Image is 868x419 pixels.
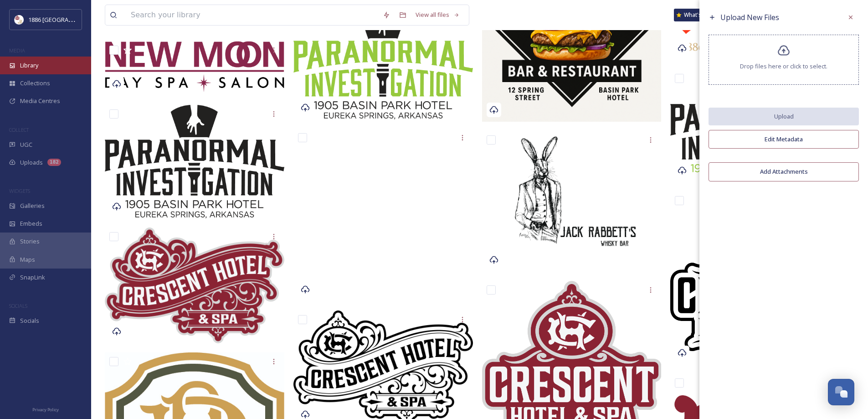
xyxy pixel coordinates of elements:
button: Edit Metadata [709,130,859,149]
span: UGC [20,140,32,149]
button: Open Chat [828,379,854,405]
span: 1886 [GEOGRAPHIC_DATA] [28,15,100,24]
span: Upload New Files [720,12,779,22]
img: CrescentLogo_Horizontal_FullColor.png [105,228,284,343]
img: Paranormal_Black.png [105,105,284,218]
a: View all files [411,6,464,24]
span: MEDIA [9,47,25,54]
a: Privacy Policy [32,403,59,414]
img: Paranormal_SpotColor_Green.png [293,6,473,119]
img: 3-New-Moon-Logos-05-[Conver.jpg [105,41,284,92]
span: WIDGETS [9,187,30,194]
img: logos.png [15,15,24,24]
img: Paranormal_BlackandGreen.png [670,69,850,183]
span: Collections [20,79,50,88]
span: Stories [20,237,40,246]
span: Media Centres [20,97,60,105]
span: Drop files here or click to select. [740,62,827,71]
span: SnapLink [20,273,45,282]
div: 182 [47,159,61,166]
input: Search your library [126,5,378,25]
span: Embeds [20,219,42,228]
span: Uploads [20,158,43,167]
span: Maps [20,255,35,264]
span: Library [20,61,38,70]
span: Galleries [20,202,45,210]
span: Socials [20,316,39,325]
button: Upload [709,108,859,125]
img: Jack Rabbett's logo _ blackoutline.png [482,131,662,271]
span: COLLECT [9,126,29,133]
span: SOCIALS [9,302,27,309]
a: What's New [674,9,719,21]
span: Privacy Policy [32,407,59,413]
img: CrescentLogo_Vertical_White.png [293,129,473,301]
button: Add Attachments [709,162,859,181]
img: CrescentLogo_Vertical_Blk.png [670,191,850,364]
